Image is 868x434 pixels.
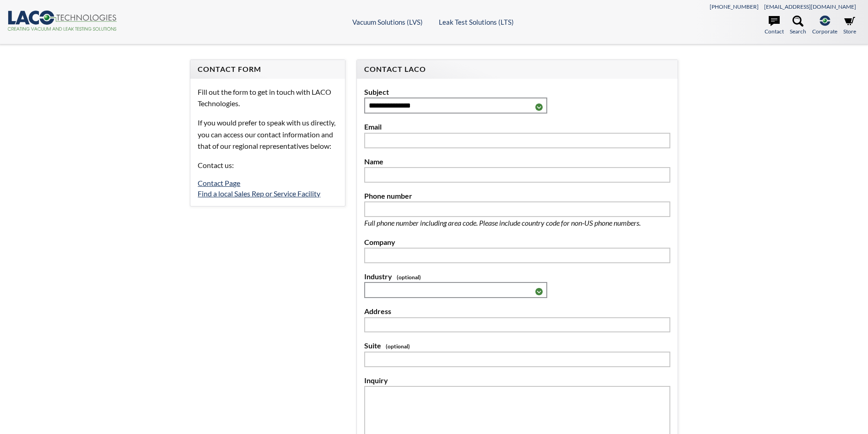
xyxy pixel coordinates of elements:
label: Industry [364,271,670,282]
label: Inquiry [364,374,670,386]
p: Contact us: [198,159,337,171]
a: Search [790,16,806,36]
label: Company [364,236,670,248]
p: If you would prefer to speak with us directly, you can access our contact information and that of... [198,117,337,152]
h4: Contact Form [198,65,337,74]
a: Find a local Sales Rep or Service Facility [198,189,320,198]
a: Contact Page [198,179,240,187]
a: [PHONE_NUMBER] [710,3,759,10]
a: Contact [765,16,784,36]
p: Full phone number including area code. Please include country code for non-US phone numbers. [364,217,670,229]
label: Subject [364,86,670,98]
label: Phone number [364,190,670,202]
a: Leak Test Solutions (LTS) [439,18,514,26]
h4: Contact LACO [364,65,670,74]
a: Vacuum Solutions (LVS) [352,18,423,26]
label: Suite [364,340,670,352]
label: Email [364,121,670,133]
label: Name [364,156,670,168]
a: Store [843,16,856,36]
a: [EMAIL_ADDRESS][DOMAIN_NAME] [764,3,856,10]
span: Corporate [812,27,837,36]
p: Fill out the form to get in touch with LACO Technologies. [198,86,337,109]
label: Address [364,305,670,317]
